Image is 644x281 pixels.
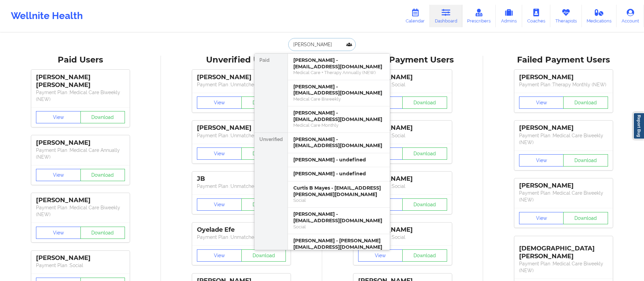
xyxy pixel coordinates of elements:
[293,70,384,75] div: Medical Care + Therapy Annually (NEW)
[633,112,644,139] a: Report Bug
[519,260,608,274] p: Payment Plan : Medical Care Biweekly (NEW)
[563,96,608,109] button: Download
[241,198,286,211] button: Download
[293,57,384,70] div: [PERSON_NAME] - [EMAIL_ADDRESS][DOMAIN_NAME]
[358,81,447,88] p: Payment Plan : Social
[36,227,81,239] button: View
[519,132,608,146] p: Payment Plan : Medical Care Biweekly (NEW)
[197,132,286,139] p: Payment Plan : Unmatched Plan
[293,122,384,128] div: Medical Care Monthly
[293,136,384,149] div: [PERSON_NAME] - [EMAIL_ADDRESS][DOMAIN_NAME]
[197,198,242,211] button: View
[293,96,384,102] div: Medical Care Biweekly
[36,147,125,160] p: Payment Plan : Medical Care Annually (NEW)
[358,249,403,262] button: View
[241,147,286,160] button: Download
[36,73,125,89] div: [PERSON_NAME] [PERSON_NAME]
[430,5,462,27] a: Dashboard
[293,211,384,224] div: [PERSON_NAME] - [EMAIL_ADDRESS][DOMAIN_NAME]
[358,124,447,132] div: [PERSON_NAME]
[496,5,522,27] a: Admins
[36,111,81,123] button: View
[197,96,242,109] button: View
[197,147,242,160] button: View
[402,249,447,262] button: Download
[293,224,384,230] div: Social
[519,73,608,81] div: [PERSON_NAME]
[401,5,430,27] a: Calendar
[519,81,608,88] p: Payment Plan : Therapy Monthly (NEW)
[293,171,384,177] div: [PERSON_NAME] - undefined
[197,73,286,81] div: [PERSON_NAME]
[519,212,564,224] button: View
[519,154,564,166] button: View
[358,183,447,190] p: Payment Plan : Social
[582,5,617,27] a: Medications
[36,89,125,103] p: Payment Plan : Medical Care Biweekly (NEW)
[293,197,384,203] div: Social
[80,227,125,239] button: Download
[197,249,242,262] button: View
[36,196,125,204] div: [PERSON_NAME]
[402,198,447,211] button: Download
[5,55,156,65] div: Paid Users
[241,249,286,262] button: Download
[550,5,582,27] a: Therapists
[358,226,447,234] div: [PERSON_NAME]
[36,139,125,147] div: [PERSON_NAME]
[519,190,608,203] p: Payment Plan : Medical Care Biweekly (NEW)
[402,147,447,160] button: Download
[519,96,564,109] button: View
[563,212,608,224] button: Download
[197,81,286,88] p: Payment Plan : Unmatched Plan
[197,175,286,183] div: JB
[462,5,496,27] a: Prescribers
[255,54,288,133] div: Paid
[519,240,608,260] div: [DEMOGRAPHIC_DATA][PERSON_NAME]
[197,183,286,190] p: Payment Plan : Unmatched Plan
[358,132,447,139] p: Payment Plan : Social
[617,5,644,27] a: Account
[293,238,384,250] div: [PERSON_NAME] - [PERSON_NAME][EMAIL_ADDRESS][DOMAIN_NAME]
[358,175,447,183] div: [PERSON_NAME]
[519,182,608,190] div: [PERSON_NAME]
[36,262,125,269] p: Payment Plan : Social
[166,55,317,65] div: Unverified Users
[293,84,384,96] div: [PERSON_NAME] - [EMAIL_ADDRESS][DOMAIN_NAME]
[197,124,286,132] div: [PERSON_NAME]
[36,254,125,262] div: [PERSON_NAME]
[327,55,478,65] div: Skipped Payment Users
[402,96,447,109] button: Download
[80,169,125,181] button: Download
[522,5,550,27] a: Coaches
[197,234,286,241] p: Payment Plan : Unmatched Plan
[293,185,384,197] div: Curtis B Mayes - [EMAIL_ADDRESS][PERSON_NAME][DOMAIN_NAME]
[293,157,384,163] div: [PERSON_NAME] - undefined
[488,55,639,65] div: Failed Payment Users
[293,110,384,122] div: [PERSON_NAME] - [EMAIL_ADDRESS][DOMAIN_NAME]
[358,73,447,81] div: [PERSON_NAME]
[36,169,81,181] button: View
[241,96,286,109] button: Download
[519,124,608,132] div: [PERSON_NAME]
[358,234,447,241] p: Payment Plan : Social
[563,154,608,166] button: Download
[197,226,286,234] div: Oyelade Efe
[36,204,125,218] p: Payment Plan : Medical Care Biweekly (NEW)
[80,111,125,123] button: Download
